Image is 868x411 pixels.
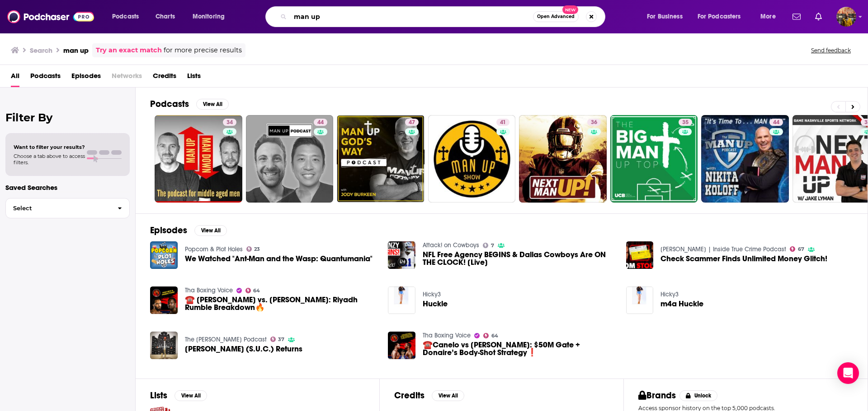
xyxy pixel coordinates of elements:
[6,205,110,211] span: Select
[692,9,754,24] button: open menu
[811,9,826,24] a: Show notifications dropdown
[836,7,856,27] img: User Profile
[483,243,494,248] a: 7
[660,245,786,253] a: Matthew Cox | Inside True Crime Podcast
[187,69,201,87] a: Lists
[337,115,425,203] a: 47
[790,246,804,252] a: 67
[175,390,207,401] button: View All
[626,286,654,314] img: m4a Huckle
[150,390,167,401] h2: Lists
[156,10,175,23] span: Charts
[647,10,683,23] span: For Business
[185,336,267,343] a: The Donnie Houston Podcast
[533,11,579,22] button: Open AdvancedNew
[537,14,575,19] span: Open Advanced
[423,251,615,266] a: NFL Free Agency BEGINS & Dallas Cowboys Are ON THE CLOCK! [Live]
[660,255,827,263] a: Check Scammer Finds Unlimited Money Glitch!
[394,390,425,401] h2: Credits
[314,119,327,126] a: 44
[246,246,260,252] a: 23
[641,9,694,24] button: open menu
[254,247,260,251] span: 23
[63,46,89,55] h3: man up
[405,119,419,126] a: 47
[610,115,698,203] a: 35
[388,286,415,314] img: Huckle
[491,334,498,338] span: 64
[317,118,324,127] span: 44
[270,337,285,342] a: 37
[30,69,61,87] span: Podcasts
[428,115,516,203] a: 41
[698,10,741,23] span: For Podcasters
[423,341,615,356] a: ☎️Canelo vs Crawford: $50M Gate + Donaire’s Body-Shot Strategy❗️
[185,245,243,253] a: Popcorn & Plot Holes
[150,332,178,359] img: Lil Keke (S.U.C.) Returns
[150,390,207,401] a: ListsView All
[682,118,689,127] span: 35
[193,10,225,23] span: Monitoring
[773,118,779,127] span: 44
[409,118,415,127] span: 47
[423,332,471,339] a: Tha Boxing Voice
[290,9,533,24] input: Search podcasts, credits, & more...
[423,291,441,298] a: Hicky3
[150,225,187,236] h2: Episodes
[106,9,151,24] button: open menu
[112,69,142,87] span: Networks
[483,333,498,338] a: 64
[155,115,242,203] a: 34
[150,241,178,269] img: We Watched "Ant-Man and the Wasp: Quantumania"
[500,118,506,127] span: 41
[423,241,479,249] a: Attack! on Cowboys
[226,118,233,127] span: 34
[388,332,415,359] img: ☎️Canelo vs Crawford: $50M Gate + Donaire’s Body-Shot Strategy❗️
[679,119,692,126] a: 35
[591,118,597,127] span: 36
[519,115,607,203] a: 36
[423,300,448,308] a: Huckle
[432,390,464,401] button: View All
[388,241,415,269] img: NFL Free Agency BEGINS & Dallas Cowboys Are ON THE CLOCK! [Live]
[798,247,804,251] span: 67
[185,345,302,353] span: [PERSON_NAME] (S.U.C.) Returns
[274,6,614,27] div: Search podcasts, credits, & more...
[30,46,52,55] h3: Search
[71,69,101,87] span: Episodes
[185,296,377,311] a: ☎️ Moses Itauma vs. Dillian Whyte: Riyadh Rumble Breakdown🔥
[11,69,19,87] a: All
[660,300,703,308] span: m4a Huckle
[223,119,236,126] a: 34
[150,286,178,314] a: ☎️ Moses Itauma vs. Dillian Whyte: Riyadh Rumble Breakdown🔥
[150,98,229,110] a: PodcastsView All
[194,225,227,236] button: View All
[5,183,130,192] p: Saved Searches
[562,5,579,14] span: New
[808,46,854,54] button: Send feedback
[150,225,227,236] a: EpisodesView All
[185,255,373,263] a: We Watched "Ant-Man and the Wasp: Quantumania"
[150,98,189,110] h2: Podcasts
[196,99,229,110] button: View All
[278,337,284,342] span: 37
[14,144,85,150] span: Want to filter your results?
[587,119,601,126] a: 36
[496,119,509,126] a: 41
[164,45,242,55] span: for more precise results
[701,115,789,203] a: 44
[491,244,494,248] span: 7
[7,8,94,25] img: Podchaser - Follow, Share and Rate Podcasts
[5,198,130,218] button: Select
[96,45,162,55] a: Try an exact match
